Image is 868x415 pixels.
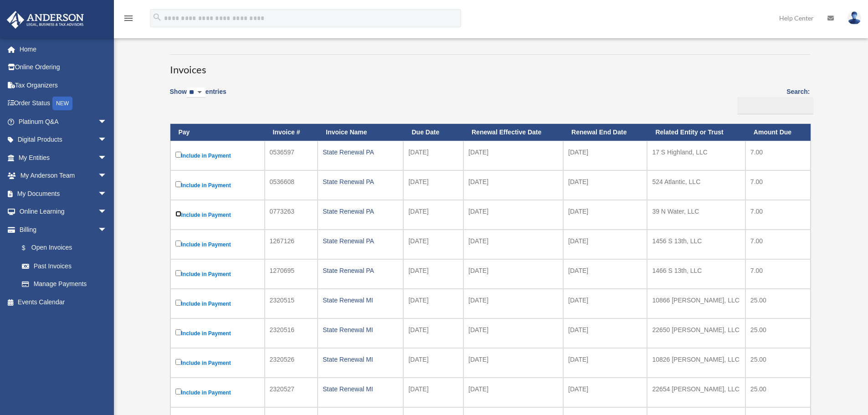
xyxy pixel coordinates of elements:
[6,203,121,221] a: Online Learningarrow_drop_down
[323,235,398,247] div: State Renewal PA
[403,230,463,259] td: [DATE]
[745,259,811,289] td: 7.00
[175,389,181,395] input: Include in Payment
[847,11,861,25] img: User Pic
[647,141,745,170] td: 17 S Highland, LLC
[647,200,745,230] td: 39 N Water, LLC
[170,124,265,141] th: Pay: activate to sort column descending
[265,141,318,170] td: 0536597
[318,124,403,141] th: Invoice Name: activate to sort column ascending
[563,378,647,407] td: [DATE]
[152,12,162,22] i: search
[563,289,647,318] td: [DATE]
[403,289,463,318] td: [DATE]
[745,141,811,170] td: 7.00
[98,203,116,221] span: arrow_drop_down
[175,328,260,339] label: Include in Payment
[403,318,463,348] td: [DATE]
[463,141,563,170] td: [DATE]
[563,124,647,141] th: Renewal End Date: activate to sort column ascending
[323,383,398,395] div: State Renewal MI
[265,378,318,407] td: 2320527
[463,200,563,230] td: [DATE]
[175,387,260,398] label: Include in Payment
[265,289,318,318] td: 2320515
[563,200,647,230] td: [DATE]
[403,141,463,170] td: [DATE]
[737,97,813,114] input: Search:
[123,16,134,24] a: menu
[563,141,647,170] td: [DATE]
[403,348,463,378] td: [DATE]
[463,230,563,259] td: [DATE]
[265,348,318,378] td: 2320526
[175,211,181,217] input: Include in Payment
[175,329,181,335] input: Include in Payment
[463,170,563,200] td: [DATE]
[175,359,181,365] input: Include in Payment
[463,378,563,407] td: [DATE]
[175,357,260,369] label: Include in Payment
[323,146,398,159] div: State Renewal PA
[98,131,116,149] span: arrow_drop_down
[175,179,260,191] label: Include in Payment
[175,152,181,158] input: Include in Payment
[647,378,745,407] td: 22654 [PERSON_NAME], LLC
[170,54,810,77] h3: Invoices
[323,323,398,336] div: State Renewal MI
[463,318,563,348] td: [DATE]
[6,113,121,131] a: Platinum Q&Aarrow_drop_down
[323,205,398,218] div: State Renewal PA
[745,318,811,348] td: 25.00
[745,348,811,378] td: 25.00
[6,293,121,311] a: Events Calendar
[463,289,563,318] td: [DATE]
[403,200,463,230] td: [DATE]
[563,259,647,289] td: [DATE]
[463,124,563,141] th: Renewal Effective Date: activate to sort column ascending
[323,264,398,277] div: State Renewal PA
[123,13,134,24] i: menu
[175,239,260,250] label: Include in Payment
[745,124,811,141] th: Amount Due: activate to sort column ascending
[745,289,811,318] td: 25.00
[6,167,121,185] a: My Anderson Teamarrow_drop_down
[647,124,745,141] th: Related Entity or Trust: activate to sort column ascending
[175,209,260,220] label: Include in Payment
[265,170,318,200] td: 0536608
[745,378,811,407] td: 25.00
[187,87,205,98] select: Showentries
[563,348,647,378] td: [DATE]
[13,257,116,275] a: Past Invoices
[563,170,647,200] td: [DATE]
[52,97,72,110] div: NEW
[265,230,318,259] td: 1267126
[98,149,116,167] span: arrow_drop_down
[6,131,121,149] a: Digital Productsarrow_drop_down
[463,348,563,378] td: [DATE]
[6,58,121,77] a: Online Ordering
[6,40,121,58] a: Home
[265,259,318,289] td: 1270695
[403,170,463,200] td: [DATE]
[323,175,398,188] div: State Renewal PA
[6,220,116,239] a: Billingarrow_drop_down
[13,275,116,293] a: Manage Payments
[27,242,31,254] span: $
[98,220,116,239] span: arrow_drop_down
[265,318,318,348] td: 2320516
[6,149,121,167] a: My Entitiesarrow_drop_down
[265,200,318,230] td: 0773263
[734,86,810,114] label: Search:
[647,318,745,348] td: 22650 [PERSON_NAME], LLC
[6,76,121,94] a: Tax Organizers
[463,259,563,289] td: [DATE]
[745,230,811,259] td: 7.00
[175,270,181,276] input: Include in Payment
[323,294,398,307] div: State Renewal MI
[175,268,260,280] label: Include in Payment
[323,353,398,366] div: State Renewal MI
[563,318,647,348] td: [DATE]
[175,241,181,246] input: Include in Payment
[403,378,463,407] td: [DATE]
